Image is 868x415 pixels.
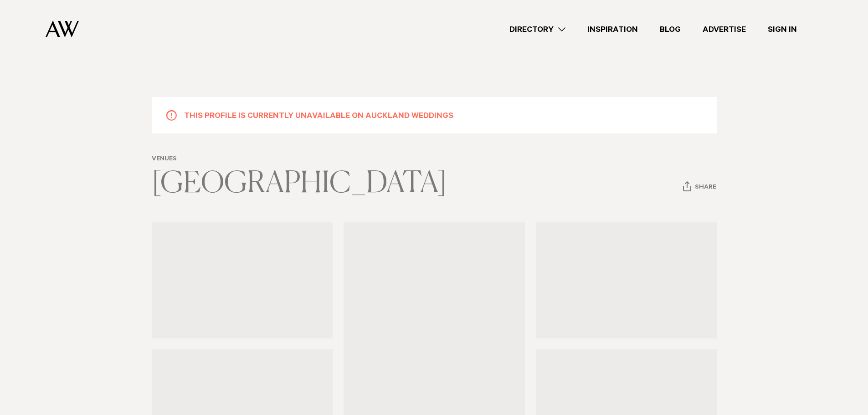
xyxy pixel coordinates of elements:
a: Inspiration [576,23,649,36]
a: Blog [649,23,692,36]
a: Directory [498,23,576,36]
img: Auckland Weddings Logo [46,20,79,37]
h5: This profile is currently unavailable on Auckland Weddings [184,109,453,121]
a: Advertise [692,23,757,36]
a: Sign In [757,23,808,36]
